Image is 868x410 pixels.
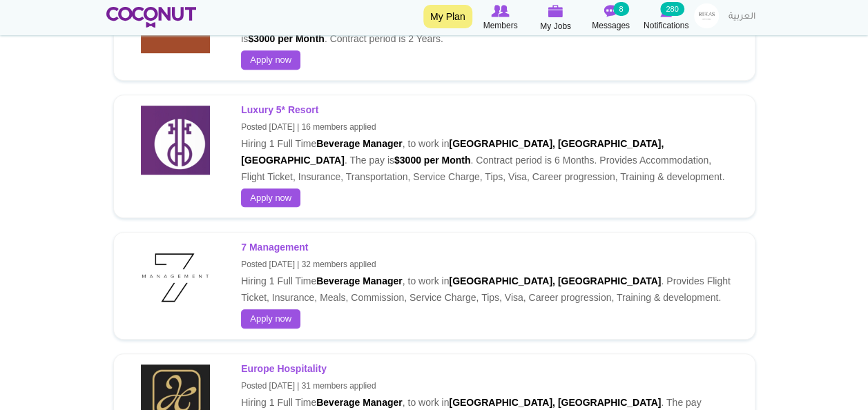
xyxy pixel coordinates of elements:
[316,397,403,408] strong: Beverage Manager
[241,363,327,374] strong: Europe Hospitality
[483,19,517,32] span: Members
[449,397,661,408] strong: [GEOGRAPHIC_DATA], [GEOGRAPHIC_DATA]
[540,19,571,33] span: My Jobs
[241,188,300,208] a: Apply now
[548,5,563,17] img: My Jobs
[592,19,630,32] span: Messages
[241,381,376,391] small: Posted [DATE] | 31 members applied
[241,363,329,374] a: Europe Hospitality
[644,19,688,32] span: Notifications
[613,2,628,16] small: 8
[660,2,684,16] small: 280
[528,3,584,33] a: My Jobs My Jobs
[241,242,310,253] a: 7 Management
[241,242,308,253] strong: 7 Management
[241,239,733,306] p: Hiring 1 Full Time , to work in . Provides Flight Ticket, Insurance, Meals, Commission, Service C...
[241,260,376,269] small: Posted [DATE] | 32 members applied
[604,5,618,17] img: Messages
[473,3,528,32] a: Browse Members Members
[449,275,661,286] strong: [GEOGRAPHIC_DATA], [GEOGRAPHIC_DATA]
[241,50,300,70] a: Apply now
[241,122,376,132] small: Posted [DATE] | 16 members applied
[241,101,733,185] p: Hiring 1 Full Time , to work in . The pay is . Contract period is 6 Months. Provides Accommodatio...
[639,3,694,32] a: Notifications Notifications 280
[241,138,664,166] strong: [GEOGRAPHIC_DATA], [GEOGRAPHIC_DATA], [GEOGRAPHIC_DATA]
[722,3,762,31] a: العربية
[660,5,672,17] img: Notifications
[394,155,470,166] strong: $3000 per Month
[316,275,403,286] strong: Beverage Manager
[316,138,403,149] strong: Beverage Manager
[106,7,197,28] img: Home
[423,5,472,28] a: My Plan
[241,104,320,115] a: Luxury 5* Resort
[241,104,318,115] strong: Luxury 5* Resort
[584,3,639,32] a: Messages Messages 8
[491,5,509,17] img: Browse Members
[248,33,324,44] strong: $3000 per Month
[241,309,300,329] a: Apply now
